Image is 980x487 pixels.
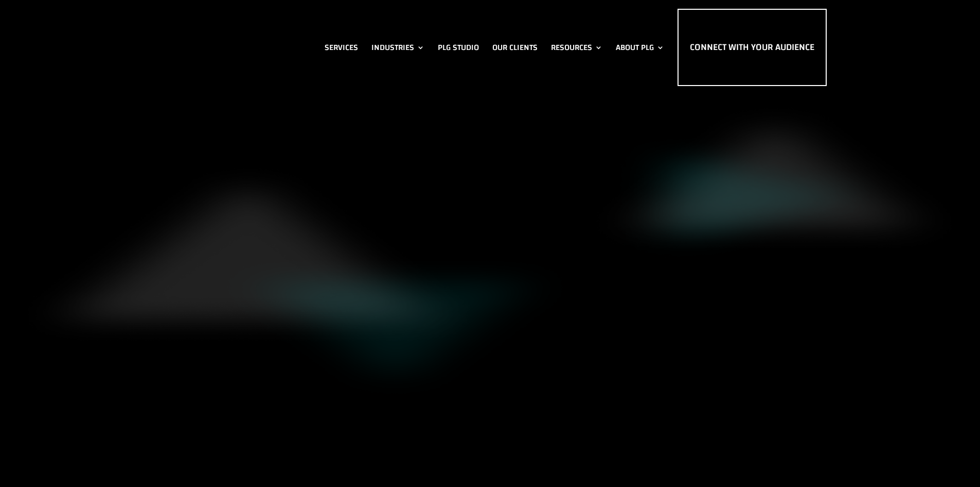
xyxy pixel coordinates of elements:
[325,9,358,86] a: Services
[551,9,602,86] a: Resources
[678,9,827,86] a: Connect with Your Audience
[616,9,664,86] a: About PLG
[492,9,538,86] a: Our Clients
[438,9,479,86] a: PLG Studio
[371,9,424,86] a: Industries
